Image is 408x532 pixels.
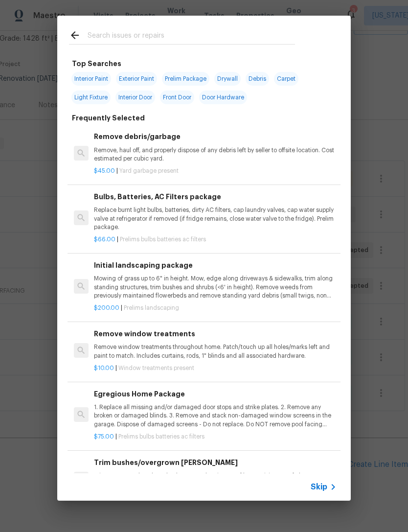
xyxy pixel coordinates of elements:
span: Carpet [274,72,298,86]
p: Mowing of grass up to 6" in height. Mow, edge along driveways & sidewalks, trim along standing st... [94,275,337,300]
span: Debris [246,72,269,86]
span: Door Hardware [199,91,247,104]
span: $10.00 [94,365,114,371]
span: Front Door [160,91,194,104]
span: $75.00 [94,434,114,439]
h6: Top Searches [72,58,121,69]
p: Trim overgrown hegdes & bushes around perimeter of home giving 12" of clearance. Properly dispose... [94,472,337,488]
h6: Remove debris/garbage [94,131,337,142]
p: | [94,167,337,175]
p: Replace burnt light bulbs, batteries, dirty AC filters, cap laundry valves, cap water supply valv... [94,206,337,231]
p: Remove, haul off, and properly dispose of any debris left by seller to offsite location. Cost est... [94,146,337,163]
h6: Trim bushes/overgrown [PERSON_NAME] [94,457,337,468]
span: $66.00 [94,236,115,242]
span: Prelim Package [162,72,209,86]
input: Search issues or repairs [88,29,295,44]
span: Prelims bulbs batteries ac filters [118,434,204,439]
span: Interior Door [115,91,155,104]
span: Skip [311,482,327,492]
h6: Initial landscaping package [94,260,337,271]
span: Drywall [214,72,241,86]
p: | [94,433,337,441]
p: 1. Replace all missing and/or damaged door stops and strike plates. 2. Remove any broken or damag... [94,403,337,428]
span: Exterior Paint [116,72,157,86]
span: Prelims bulbs batteries ac filters [120,236,206,242]
p: | [94,235,337,244]
p: | [94,304,337,312]
h6: Egregious Home Package [94,389,337,399]
span: Prelims landscaping [124,305,179,311]
span: Window treatments present [118,365,194,371]
p: Remove window treatments throughout home. Patch/touch up all holes/marks left and paint to match.... [94,343,337,360]
span: Yard garbage present [119,168,179,174]
span: Light Fixture [71,91,111,104]
span: Interior Paint [71,72,111,86]
h6: Frequently Selected [72,113,145,123]
span: $45.00 [94,168,115,174]
p: | [94,364,337,372]
span: $200.00 [94,305,119,311]
h6: Bulbs, Batteries, AC Filters package [94,191,337,202]
h6: Remove window treatments [94,328,337,339]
